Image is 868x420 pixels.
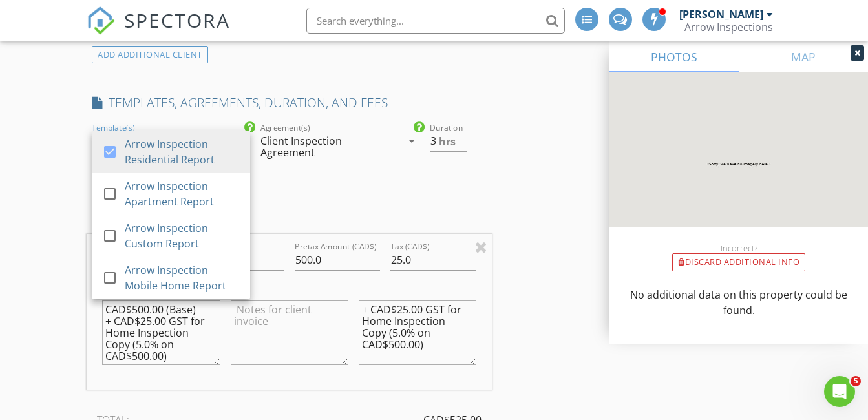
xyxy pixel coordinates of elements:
h4: TEMPLATES, AGREEMENTS, DURATION, AND FEES [92,94,487,111]
div: Incorrect? [609,243,868,253]
input: Search everything... [306,8,565,34]
div: [PERSON_NAME] [679,8,763,21]
div: Arrow Inspection Residential Report [125,136,240,167]
span: 5 [851,376,861,386]
input: 0.0 [430,131,467,152]
span: hrs [439,136,456,147]
div: Client Inspection Agreement [260,135,386,158]
div: Arrow Inspection Custom Report [125,220,240,251]
div: Arrow Inspection Mobile Home Report [125,262,240,293]
div: ADD ADDITIONAL client [92,46,208,63]
i: arrow_drop_down [404,133,419,149]
div: Discard Additional info [672,253,805,271]
h4: FEES [92,207,487,224]
a: SPECTORA [87,17,230,45]
a: PHOTOS [609,41,739,72]
img: The Best Home Inspection Software - Spectora [87,6,115,35]
iframe: Intercom live chat [824,376,855,407]
a: MAP [739,41,868,72]
div: Arrow Inspection Apartment Report [125,178,240,209]
p: No additional data on this property could be found. [625,287,852,318]
img: streetview [609,72,868,258]
span: SPECTORA [124,6,230,34]
div: Arrow Inspections [684,21,773,34]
